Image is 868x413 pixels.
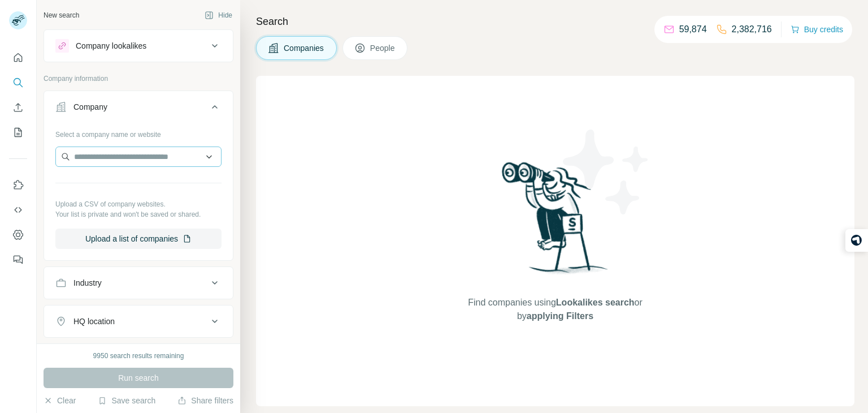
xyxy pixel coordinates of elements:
[76,40,146,51] div: Company lookalikes
[55,209,222,220] p: Your list is private and won't be saved or shared.
[527,311,593,321] span: applying Filters
[497,159,614,285] img: Surfe Illustration - Woman searching with binoculars
[55,229,222,249] button: Upload a list of companies
[44,93,233,125] button: Company
[73,101,107,113] div: Company
[791,21,843,37] button: Buy credits
[93,351,184,361] div: 9950 search results remaining
[44,395,76,406] button: Clear
[556,298,635,307] span: Lookalikes search
[9,175,27,195] button: Use Surfe on LinkedIn
[177,395,233,406] button: Share filters
[9,48,27,68] button: Quick start
[9,225,27,245] button: Dashboard
[9,122,27,143] button: My lists
[197,7,240,24] button: Hide
[284,42,325,54] span: Companies
[73,277,102,289] div: Industry
[44,308,233,335] button: HQ location
[256,14,854,29] h4: Search
[44,269,233,296] button: Industry
[98,395,155,406] button: Save search
[370,42,396,54] span: People
[9,200,27,220] button: Use Surfe API
[732,23,772,36] p: 2,382,716
[44,74,233,84] p: Company information
[55,199,222,209] p: Upload a CSV of company websites.
[9,97,27,118] button: Enrich CSV
[73,316,115,327] div: HQ location
[55,125,222,140] div: Select a company name or website
[679,23,707,36] p: 59,874
[44,10,79,20] div: New search
[9,249,27,270] button: Feedback
[555,121,657,223] img: Surfe Illustration - Stars
[465,296,645,323] span: Find companies using or by
[44,32,233,59] button: Company lookalikes
[9,72,27,93] button: Search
